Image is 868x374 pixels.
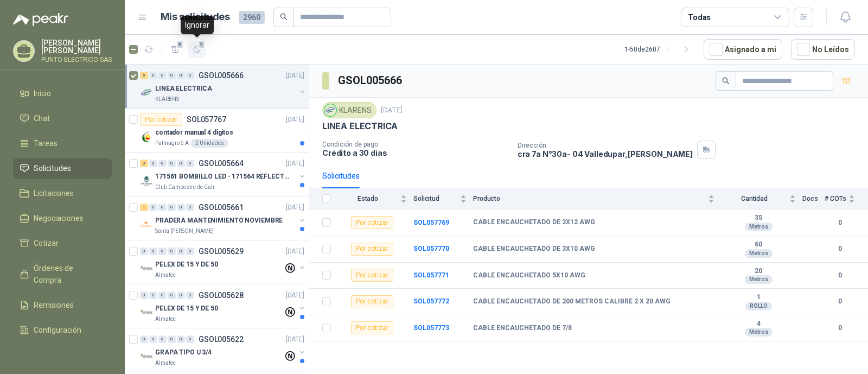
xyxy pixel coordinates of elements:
[140,333,307,367] a: 0 0 0 0 0 0 GSOL005622[DATE] Company LogoGRAPA TIPO U 3/4Almatec
[155,128,233,138] p: contador manual 4 digitos
[338,72,404,89] h3: GSOL005666
[140,69,307,104] a: 5 0 0 0 0 0 GSOL005666[DATE] Company LogoLINEA ELECTRICAKLARENS
[140,130,153,143] img: Company Logo
[155,259,218,270] p: PELEX DE 15 Y DE 50
[34,262,101,286] span: Órdenes de Compra
[140,157,307,192] a: 3 0 0 0 0 0 GSOL005664[DATE] Company Logo171561 BOMBILLO LED - 171564 REFLECTOR 50WClub Campestre...
[825,270,855,281] b: 0
[624,41,695,58] div: 1 - 50 de 2607
[322,141,509,148] p: Condición de pago
[140,72,148,79] div: 5
[34,212,84,224] span: Negociaciones
[825,296,855,307] b: 0
[322,170,360,182] div: Solicitudes
[286,334,304,345] p: [DATE]
[140,291,148,299] div: 0
[473,195,706,202] span: Producto
[158,291,167,299] div: 0
[186,204,194,211] div: 0
[351,269,393,282] div: Por cotizar
[825,323,855,333] b: 0
[167,41,184,58] button: 5
[140,335,148,343] div: 0
[158,335,167,343] div: 0
[518,149,693,159] p: cra 7a N°30a- 04 Valledupar , [PERSON_NAME]
[721,320,796,328] b: 4
[351,216,393,229] div: Por cotizar
[155,227,214,236] p: Santa [PERSON_NAME]
[34,187,74,199] span: Licitaciones
[704,39,782,60] button: Asignado a mi
[199,72,244,79] p: GSOL005666
[34,299,74,311] span: Remisiones
[168,248,176,255] div: 0
[188,41,206,58] button: 5
[322,102,376,118] div: KLARENS
[186,291,194,299] div: 0
[322,121,398,132] p: LINEA ELECTRICA
[140,204,148,211] div: 1
[413,245,449,252] b: SOL057770
[41,56,112,63] p: PUNTO ELECTRICO SAS
[473,324,572,333] b: CABLE ENCAUCHETADO DE 7/8
[518,142,693,149] p: Dirección
[140,218,153,231] img: Company Logo
[286,246,304,257] p: [DATE]
[13,320,112,340] a: Configuración
[239,11,265,24] span: 2960
[13,158,112,179] a: Solicitudes
[34,87,51,99] span: Inicio
[155,95,179,104] p: KLARENS
[140,201,307,236] a: 1 0 0 0 0 0 GSOL005661[DATE] Company LogoPRADERA MANTENIMIENTO NOVIEMBRESanta [PERSON_NAME]
[186,72,194,79] div: 0
[413,297,449,305] a: SOL057772
[688,11,711,23] div: Todas
[181,16,214,34] div: Ignorar
[825,195,846,202] span: # COTs
[13,295,112,315] a: Remisiones
[41,39,112,54] p: [PERSON_NAME] [PERSON_NAME]
[34,237,59,249] span: Cotizar
[745,249,773,258] div: Metros
[722,77,730,85] span: search
[473,271,585,280] b: CABLE ENCAUCHETADO 5X10 AWG
[473,245,595,253] b: CABLE ENCAUCHETADO DE 3X10 AWG
[286,290,304,301] p: [DATE]
[177,204,185,211] div: 0
[140,248,148,255] div: 0
[791,39,855,60] button: No Leídos
[34,324,81,336] span: Configuración
[199,160,244,167] p: GSOL005664
[34,112,50,124] span: Chat
[286,71,304,81] p: [DATE]
[13,13,68,26] img: Logo peakr
[158,72,167,79] div: 0
[721,188,802,210] th: Cantidad
[187,116,226,123] p: SOL057767
[413,219,449,226] a: SOL057769
[125,109,309,153] a: Por cotizarSOL057767[DATE] Company Logocontador manual 4 digitosPalmagro S.A2 Unidades
[161,9,230,25] h1: Mis solicitudes
[413,324,449,332] b: SOL057773
[473,297,671,306] b: CABLE ENCAUCHETADO DE 200 METROS CALIBRE 2 X 20 AWG
[745,328,773,337] div: Metros
[149,160,157,167] div: 0
[745,275,773,284] div: Metros
[351,295,393,308] div: Por cotizar
[177,291,185,299] div: 0
[149,204,157,211] div: 0
[140,113,182,126] div: Por cotizar
[745,302,772,310] div: ROLLO
[191,139,228,148] div: 2 Unidades
[149,335,157,343] div: 0
[155,215,283,226] p: PRADERA MANTENIMIENTO NOVIEMBRE
[322,148,509,157] p: Crédito a 30 días
[155,139,189,148] p: Palmagro S.A
[140,160,148,167] div: 3
[721,293,796,302] b: 1
[13,133,112,154] a: Tareas
[168,72,176,79] div: 0
[802,188,825,210] th: Docs
[177,335,185,343] div: 0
